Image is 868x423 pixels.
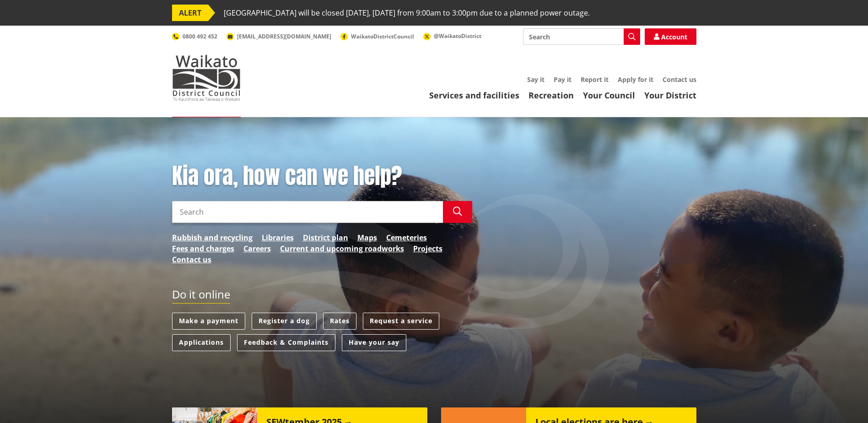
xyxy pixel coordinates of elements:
[172,5,208,21] span: ALERT
[663,75,696,84] a: Contact us
[644,90,696,101] a: Your District
[243,243,271,254] a: Careers
[237,33,331,40] span: [EMAIL_ADDRESS][DOMAIN_NAME]
[252,313,317,330] a: Register a dog
[172,254,211,265] a: Contact us
[340,33,414,40] a: WaikatoDistrictCouncil
[183,33,217,40] span: 0800 492 452
[342,334,406,351] a: Have your say
[423,32,481,40] a: @WaikatoDistrict
[583,90,635,101] a: Your Council
[434,32,481,40] span: @WaikatoDistrict
[413,243,442,254] a: Projects
[618,75,653,84] a: Apply for it
[429,90,519,101] a: Services and facilities
[527,75,545,84] a: Say it
[262,232,294,243] a: Libraries
[280,243,404,254] a: Current and upcoming roadworks
[323,313,356,330] a: Rates
[224,5,590,21] span: [GEOGRAPHIC_DATA] will be closed [DATE], [DATE] from 9:00am to 3:00pm due to a planned power outage.
[554,75,571,84] a: Pay it
[357,232,377,243] a: Maps
[172,163,472,190] h1: Kia ora, how can we help?
[581,75,609,84] a: Report it
[363,313,439,330] a: Request a service
[237,334,335,351] a: Feedback & Complaints
[172,55,241,101] img: Waikato District Council - Te Kaunihera aa Takiwaa o Waikato
[226,33,331,40] a: [EMAIL_ADDRESS][DOMAIN_NAME]
[172,313,245,330] a: Make a payment
[528,90,574,101] a: Recreation
[523,28,640,45] input: Search input
[172,232,253,243] a: Rubbish and recycling
[386,232,427,243] a: Cemeteries
[645,28,696,45] a: Account
[351,33,414,40] span: WaikatoDistrictCouncil
[172,334,231,351] a: Applications
[303,232,348,243] a: District plan
[172,243,234,254] a: Fees and charges
[172,201,443,223] input: Search input
[172,288,230,304] h2: Do it online
[172,33,217,40] a: 0800 492 452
